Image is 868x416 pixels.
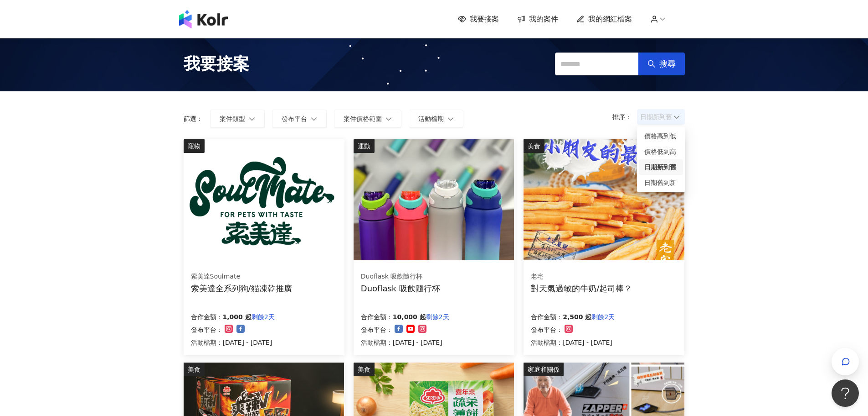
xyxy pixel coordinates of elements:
[531,311,563,322] p: 合作金額：
[659,59,676,69] span: 搜尋
[588,14,632,24] span: 我的網紅檔案
[191,283,292,294] div: 索美達全系列狗/貓凍乾推廣
[210,110,265,128] button: 案件類型
[639,128,683,144] div: 價格高到低
[524,363,564,376] div: 家庭和關係
[361,311,393,322] p: 合作金額：
[223,311,252,322] p: 1,000 起
[612,113,637,121] p: 排序：
[354,363,375,376] div: 美食
[644,162,678,172] div: 日期新到舊
[576,14,632,24] a: 我的網紅檔案
[354,139,375,153] div: 運動
[191,337,275,348] p: 活動檔期：[DATE] - [DATE]
[832,379,859,407] iframe: Help Scout Beacon - Open
[191,311,223,322] p: 合作金額：
[282,115,307,122] span: 發布平台
[361,337,449,348] p: 活動檔期：[DATE] - [DATE]
[409,110,463,128] button: 活動檔期
[531,337,615,348] p: 活動檔期：[DATE] - [DATE]
[361,283,440,294] div: Duoflask 吸飲隨行杯
[179,10,228,28] img: logo
[184,115,203,122] p: 篩選：
[220,115,245,122] span: 案件類型
[639,175,683,190] div: 日期舊到新
[531,272,632,281] div: 老宅
[361,324,393,335] p: 發布平台：
[344,115,382,122] span: 案件價格範圍
[639,159,683,175] div: 日期新到舊
[191,324,223,335] p: 發布平台：
[393,311,426,322] p: 10,000 起
[639,144,683,159] div: 價格低到高
[644,147,678,157] div: 價格低到高
[524,139,544,153] div: 美食
[334,110,401,128] button: 案件價格範圍
[591,311,615,322] p: 剩餘2天
[529,14,558,24] span: 我的案件
[418,115,444,122] span: 活動檔期
[426,311,449,322] p: 剩餘2天
[638,53,685,75] button: 搜尋
[644,131,678,141] div: 價格高到低
[184,139,205,153] div: 寵物
[644,178,678,188] div: 日期舊到新
[531,324,563,335] p: 發布平台：
[361,272,440,281] div: Duoflask 吸飲隨行杯
[272,110,327,128] button: 發布平台
[531,283,632,294] div: 對天氣過敏的牛奶/起司棒？
[184,139,344,260] img: 索美達凍乾生食
[517,14,558,24] a: 我的案件
[458,14,499,24] a: 我要接案
[470,14,499,24] span: 我要接案
[563,311,591,322] p: 2,500 起
[252,311,275,322] p: 剩餘2天
[184,363,205,376] div: 美食
[647,60,656,68] span: search
[184,53,249,75] span: 我要接案
[640,110,682,124] span: 日期新到舊
[524,139,684,260] img: 老宅牛奶棒/老宅起司棒
[191,272,292,281] div: 索美達Soulmate
[354,139,514,260] img: Duoflask 吸飲隨行杯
